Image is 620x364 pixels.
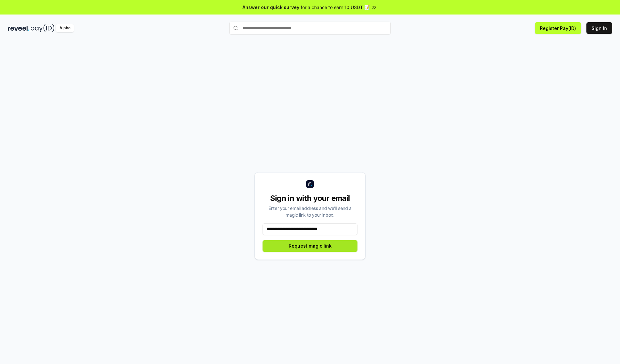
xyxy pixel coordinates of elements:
span: for a chance to earn 10 USDT 📝 [301,4,370,11]
span: Answer our quick survey [243,4,299,11]
div: Sign in with your email [263,193,357,203]
img: pay_id [31,24,55,32]
img: logo_small [306,180,314,188]
img: reveel_dark [8,24,29,32]
button: Sign In [586,22,612,34]
button: Register Pay(ID) [535,22,581,34]
div: Enter your email address and we’ll send a magic link to your inbox. [263,205,357,218]
div: Alpha [56,24,74,32]
button: Request magic link [263,240,357,252]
